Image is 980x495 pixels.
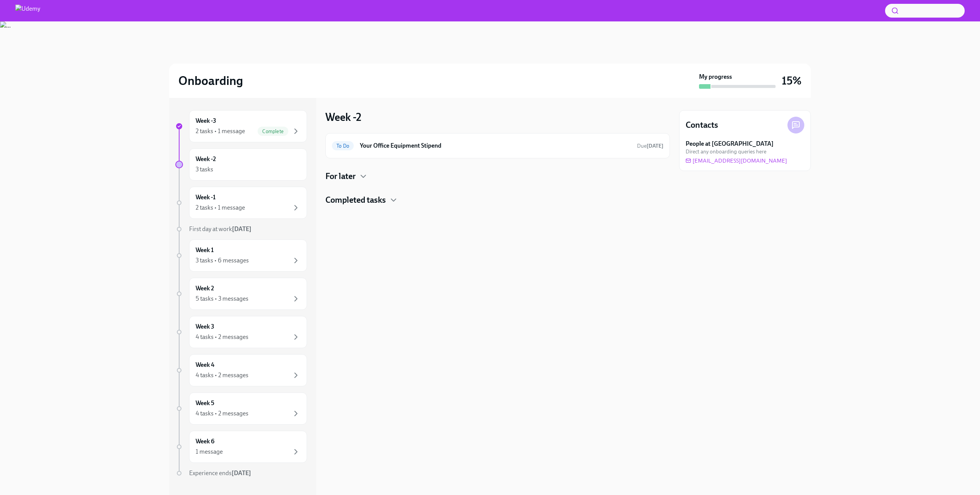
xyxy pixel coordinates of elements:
[637,142,663,150] span: September 22nd, 2025 10:00
[699,73,732,81] strong: My progress
[175,278,307,310] a: Week 25 tasks • 3 messages
[196,409,248,418] div: 4 tasks • 2 messages
[258,129,288,134] span: Complete
[196,246,214,254] h6: Week 1
[196,165,213,174] div: 3 tasks
[196,127,245,135] div: 2 tasks • 1 message
[196,322,214,331] h6: Week 3
[196,155,216,163] h6: Week -2
[332,143,354,149] span: To Do
[196,193,216,202] h6: Week -1
[175,392,307,425] a: Week 54 tasks • 2 messages
[647,143,663,149] strong: [DATE]
[232,469,251,477] strong: [DATE]
[686,140,774,148] strong: People at [GEOGRAPHIC_DATA]
[196,117,216,125] h6: Week -3
[686,148,766,155] span: Direct any onboarding queries here
[175,225,307,233] a: First day at work[DATE]
[686,119,718,131] h4: Contacts
[189,469,251,477] span: Experience ends
[189,225,252,233] span: First day at work
[175,354,307,386] a: Week 44 tasks • 2 messages
[196,333,248,341] div: 4 tasks • 2 messages
[325,171,670,182] div: For later
[360,142,631,150] h6: Your Office Equipment Stipend
[196,448,223,456] div: 1 message
[196,437,214,446] h6: Week 6
[232,225,252,233] strong: [DATE]
[325,194,386,206] h4: Completed tasks
[196,256,249,265] div: 3 tasks • 6 messages
[175,239,307,272] a: Week 13 tasks • 6 messages
[196,204,245,212] div: 2 tasks • 1 message
[325,110,361,124] h3: Week -2
[332,140,663,152] a: To DoYour Office Equipment StipendDue[DATE]
[196,284,214,293] h6: Week 2
[196,361,214,369] h6: Week 4
[196,371,248,379] div: 4 tasks • 2 messages
[637,143,663,149] span: Due
[175,148,307,181] a: Week -23 tasks
[175,187,307,219] a: Week -12 tasks • 1 message
[325,171,356,182] h4: For later
[15,5,40,17] img: Udemy
[782,74,802,88] h3: 15%
[175,431,307,463] a: Week 61 message
[175,316,307,348] a: Week 34 tasks • 2 messages
[686,157,787,164] a: [EMAIL_ADDRESS][DOMAIN_NAME]
[175,110,307,142] a: Week -32 tasks • 1 messageComplete
[196,295,248,303] div: 5 tasks • 3 messages
[178,73,243,88] h2: Onboarding
[196,399,214,407] h6: Week 5
[325,194,670,206] div: Completed tasks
